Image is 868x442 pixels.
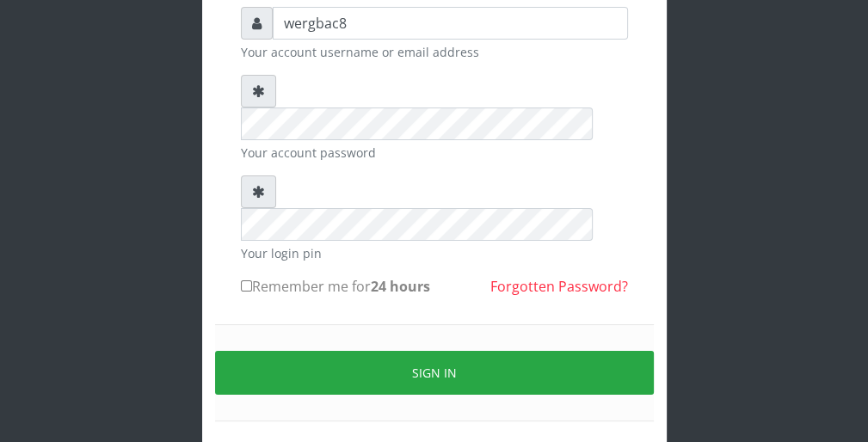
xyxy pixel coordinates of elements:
[241,43,628,61] small: Your account username or email address
[273,7,628,40] input: Username or email address
[371,277,430,296] b: 24 hours
[215,351,654,395] button: Sign in
[241,276,430,297] label: Remember me for
[241,244,628,262] small: Your login pin
[490,277,628,296] a: Forgotten Password?
[241,144,628,162] small: Your account password
[241,280,252,292] input: Remember me for24 hours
